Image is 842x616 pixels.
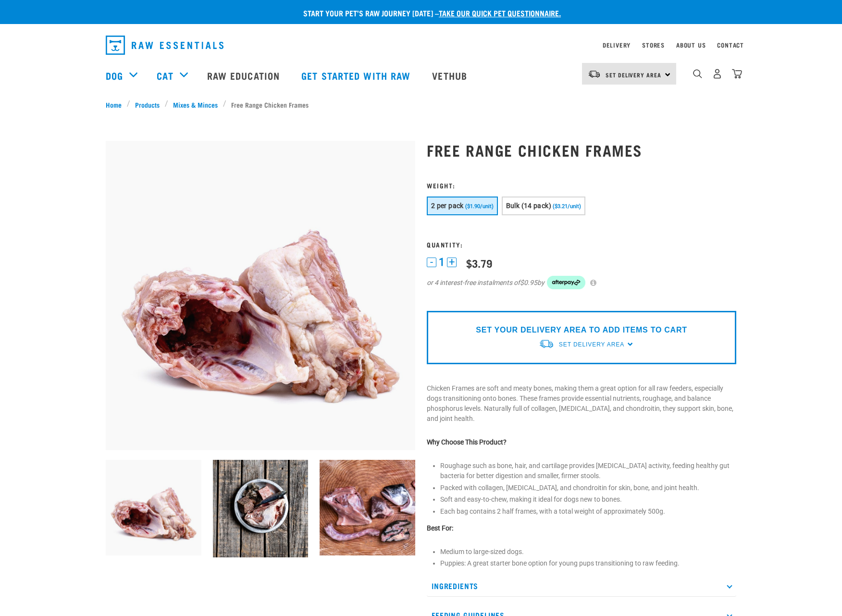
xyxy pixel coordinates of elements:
img: home-icon-1@2x.png [693,69,702,78]
div: or 4 interest-free instalments of by [427,276,736,289]
nav: breadcrumbs [106,99,736,110]
h3: Weight: [427,182,736,189]
p: SET YOUR DELIVERY AREA TO ADD ITEMS TO CART [476,324,687,336]
img: ?Assortment of Raw Essentials Ingredients Including, Chicken Frame, Pilch Ven Tripe, THT TH [213,460,309,557]
img: Afterpay [547,276,585,289]
img: 1236 Chicken Frame Turks 01 [106,141,415,450]
strong: Best For: [427,524,453,532]
button: + [447,258,457,267]
a: Contact [717,43,744,47]
a: Products [130,99,165,110]
h1: Free Range Chicken Frames [427,141,736,159]
a: Delivery [603,43,631,47]
span: 1 [439,257,445,267]
img: Raw Essentials Logo [106,36,223,55]
img: van-moving.png [588,70,601,78]
span: ($3.21/unit) [553,203,581,209]
span: $0.95 [520,278,537,288]
a: take our quick pet questionnaire. [439,11,561,15]
a: Mixes & Minces [168,99,223,110]
img: home-icon@2x.png [732,69,742,79]
a: About Us [676,43,706,47]
span: Set Delivery Area [559,341,624,348]
a: Vethub [422,56,479,95]
li: Puppies: A great starter bone option for young pups transitioning to raw feeding. [440,558,736,568]
span: ($1.90/unit) [465,203,494,209]
a: Cat [157,68,173,83]
p: Chicken Frames are soft and meaty bones, making them a great option for all raw feeders, especial... [427,383,736,424]
button: - [427,258,436,267]
button: Bulk (14 pack) ($3.21/unit) [502,197,585,215]
span: Set Delivery Area [606,73,661,76]
span: 2 per pack [431,202,464,209]
li: Soft and easy-to-chew, making it ideal for dogs new to bones. [440,494,736,505]
button: 2 per pack ($1.90/unit) [427,197,498,215]
img: Assortment of Raw Essentials Ingredients Including,Turkey Neck, Tripe, Salmon Head, And Chicken F... [320,460,415,555]
a: Raw Education [198,56,292,95]
li: Roughage such as bone, hair, and cartilage provides [MEDICAL_DATA] activity, feeding healthy gut ... [440,461,736,481]
li: Packed with collagen, [MEDICAL_DATA], and chondroitin for skin, bone, and joint health. [440,483,736,493]
h3: Quantity: [427,241,736,248]
strong: Why Choose This Product? [427,438,507,446]
a: Stores [642,43,665,47]
img: van-moving.png [539,339,554,349]
span: Bulk (14 pack) [506,202,551,209]
li: Medium to large-sized dogs. [440,547,736,557]
img: 1236 Chicken Frame Turks 01 [106,460,201,555]
div: $3.79 [466,257,492,269]
a: Get started with Raw [292,56,422,95]
a: Dog [106,68,123,83]
p: Ingredients [427,575,736,597]
a: Home [106,99,127,110]
li: Each bag contains 2 half frames, with a total weight of approximately 500g. [440,506,736,517]
img: user.png [712,69,722,79]
nav: dropdown navigation [98,32,744,59]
